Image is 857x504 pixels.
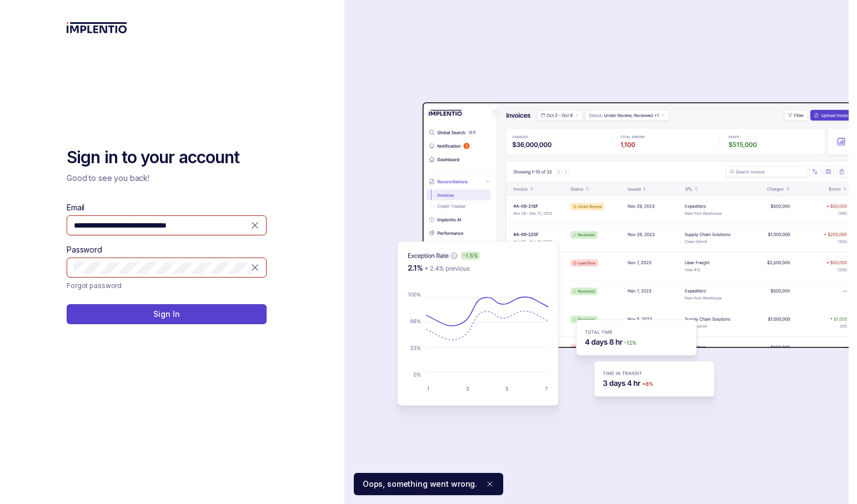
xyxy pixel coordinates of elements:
h2: Sign in to your account [67,147,267,169]
p: Forgot password [67,280,122,291]
img: logo [67,22,127,33]
p: Oops, something went wrong. [363,478,477,490]
a: Link Forgot password [67,280,122,291]
label: Email [67,202,84,213]
button: Sign In [67,304,267,324]
label: Password [67,244,102,255]
p: Sign In [153,309,179,320]
p: Good to see you back! [67,173,267,184]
